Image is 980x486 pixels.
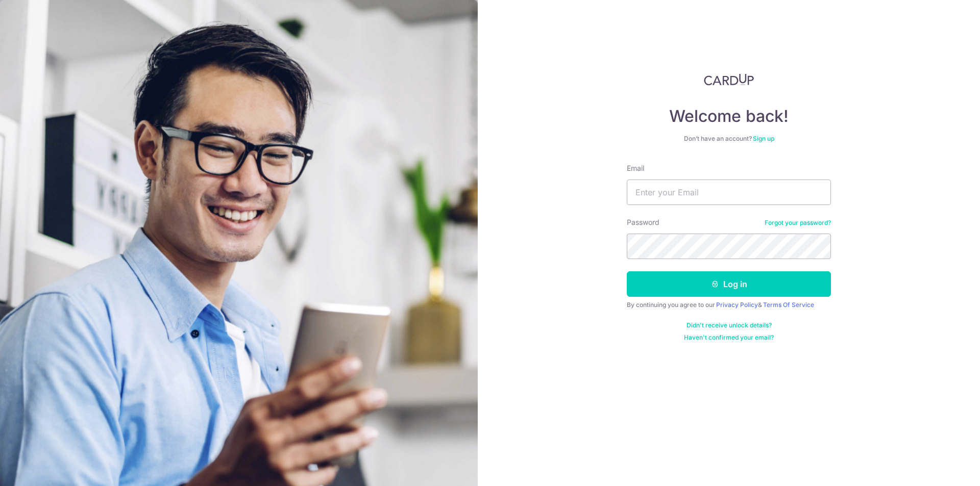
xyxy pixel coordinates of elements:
a: Sign up [753,135,774,142]
div: Don’t have an account? [627,135,831,143]
a: Didn't receive unlock details? [687,321,772,329]
h4: Welcome back! [627,106,831,126]
img: CardUp Logo [704,73,754,86]
label: Password [627,217,659,227]
button: Log in [627,271,831,297]
div: By continuing you agree to our & [627,301,831,309]
a: Forgot your password? [765,219,831,227]
input: Enter your Email [627,180,831,205]
label: Email [627,163,644,173]
a: Privacy Policy [716,301,758,309]
a: Terms Of Service [763,301,814,309]
a: Haven't confirmed your email? [684,334,774,342]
